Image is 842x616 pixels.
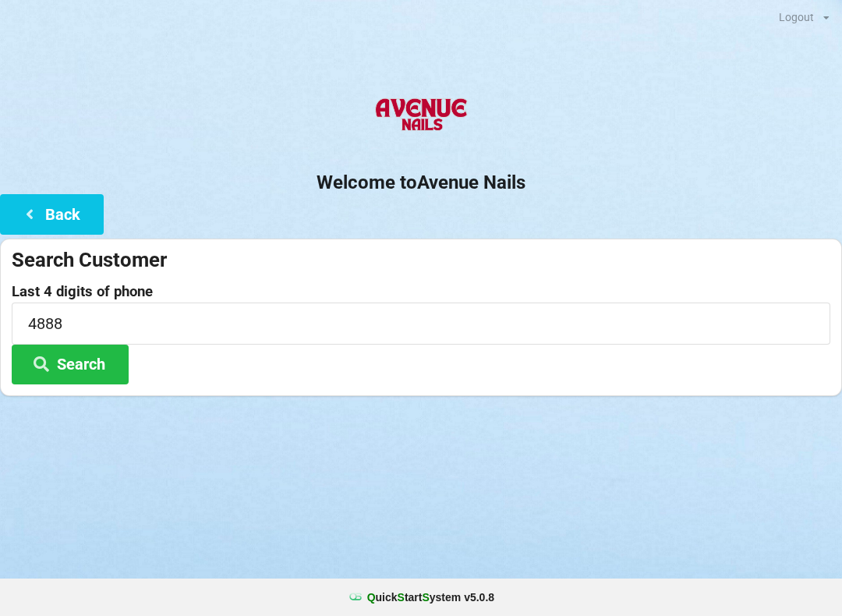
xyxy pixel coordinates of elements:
div: Logout [779,12,814,23]
label: Last 4 digits of phone [12,284,830,299]
b: uick tart ystem v 5.0.8 [367,589,494,605]
input: 0000 [12,303,830,344]
img: AvenueNails-Logo.png [369,85,472,147]
span: Q [367,591,376,604]
button: Search [12,345,129,384]
span: S [422,591,429,604]
div: Search Customer [12,247,830,273]
img: favicon.ico [348,589,363,605]
span: S [398,591,405,604]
